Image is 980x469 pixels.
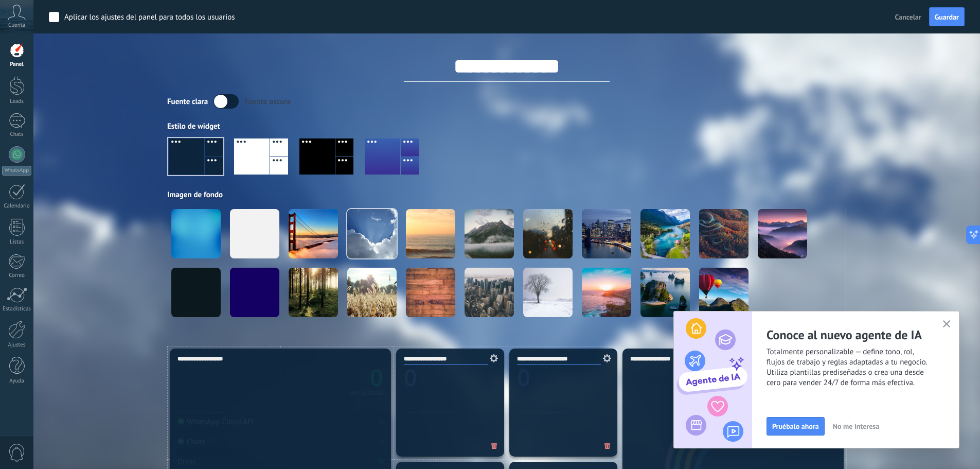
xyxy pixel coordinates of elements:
span: Cancelar [895,12,921,22]
div: Correo [2,272,32,279]
button: No me interesa [828,419,884,434]
h2: Conoce al nuevo agente de IA [767,327,959,343]
button: Pruébalo ahora [767,417,825,436]
div: Ayuda [2,378,32,385]
div: Panel [2,61,32,68]
span: Guardar [935,13,959,21]
div: Imagen de fondo [167,190,846,200]
div: Fuente oscura [244,97,291,107]
div: Leads [2,98,32,105]
div: Ajustes [2,342,32,349]
span: No me interesa [833,423,879,430]
div: Estadísticas [2,306,32,312]
button: Guardar [929,7,965,27]
button: Cancelar [891,9,925,25]
div: Listas [2,239,32,246]
span: Cuenta [8,22,25,29]
div: Fuente clara [167,97,208,107]
div: Estilo de widget [167,121,846,131]
img: ai_agent_activation_popup_ES.png [674,311,752,448]
div: Aplicar los ajustes del panel para todos los usuarios [64,12,235,23]
span: Pruébalo ahora [772,423,819,430]
div: Calendario [2,203,32,210]
div: WhatsApp [2,166,31,176]
span: Totalmente personalizable — define tono, rol, flujos de trabajo y reglas adaptadas a tu negocio. ... [767,347,959,388]
div: Chats [2,131,32,138]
